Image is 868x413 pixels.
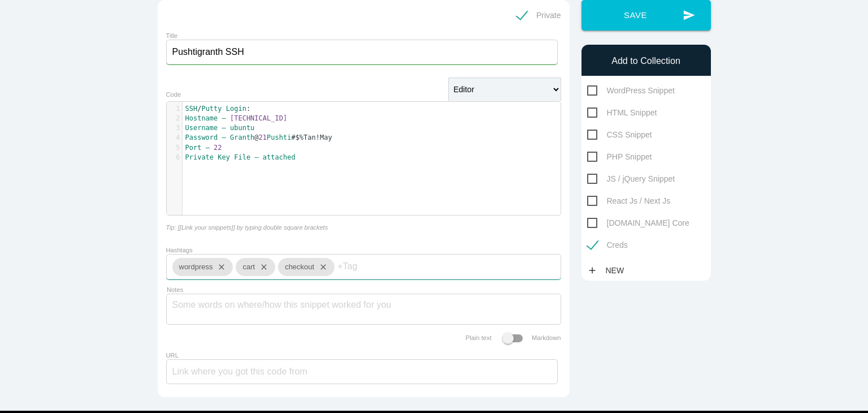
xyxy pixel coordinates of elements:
span: attached [263,153,296,161]
span: Pushti [267,134,291,141]
span: – [222,114,226,122]
span: Private [517,8,561,23]
span: Port [185,144,202,152]
span: PHP Snippet [587,150,652,164]
span: / [197,105,201,113]
span: [DOMAIN_NAME] Core [587,216,689,230]
label: Title [166,32,178,39]
div: 2 [167,114,182,123]
span: – [222,134,226,141]
span: Hostname [185,114,218,122]
div: cart [236,258,275,276]
div: wordpress [172,258,233,276]
span: Login [226,105,246,113]
i: close [314,258,328,276]
label: Notes [167,286,183,294]
i: close [212,258,226,276]
a: addNew [587,260,630,281]
span: 22 [214,144,222,152]
span: Putty [201,105,222,113]
i: Tip: [[Link your snippets]] by typing double square brackets [166,224,328,231]
span: JS / jQuery Snippet [587,172,675,186]
h6: Add to Collection [587,56,705,66]
span: #$%Tan!May [291,134,332,141]
input: Link where you got this code from [166,359,558,384]
label: Hashtags [166,247,193,253]
span: 21 [259,134,267,141]
span: @ [254,134,258,141]
span: HTML Snippet [587,106,657,120]
div: 6 [167,153,182,162]
span: Key [218,153,230,161]
div: 3 [167,123,182,133]
span: CSS Snippet [587,128,652,142]
span: [TECHNICAL_ID] [230,114,287,122]
span: File [234,153,250,161]
input: What does this code do? [166,40,558,64]
span: WordPress Snippet [587,84,675,98]
span: – [222,124,226,132]
i: close [255,258,268,276]
span: ubuntu [230,124,254,132]
div: 4 [167,133,182,143]
span: Creds [587,238,628,252]
span: – [206,144,210,152]
span: – [254,153,258,161]
label: Plain text Markdown [466,334,561,341]
i: add [587,260,597,281]
span: React Js / Next Js [587,194,671,208]
span: : [185,105,251,113]
span: SSH [185,105,198,113]
span: Username [185,124,218,132]
span: Private [185,153,214,161]
div: 1 [167,104,182,114]
input: +Tag [337,255,405,278]
label: Code [166,91,181,98]
div: checkout [278,258,335,276]
span: Password [185,134,218,141]
label: URL [166,352,179,359]
span: Granth [230,134,254,141]
div: 5 [167,143,182,153]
